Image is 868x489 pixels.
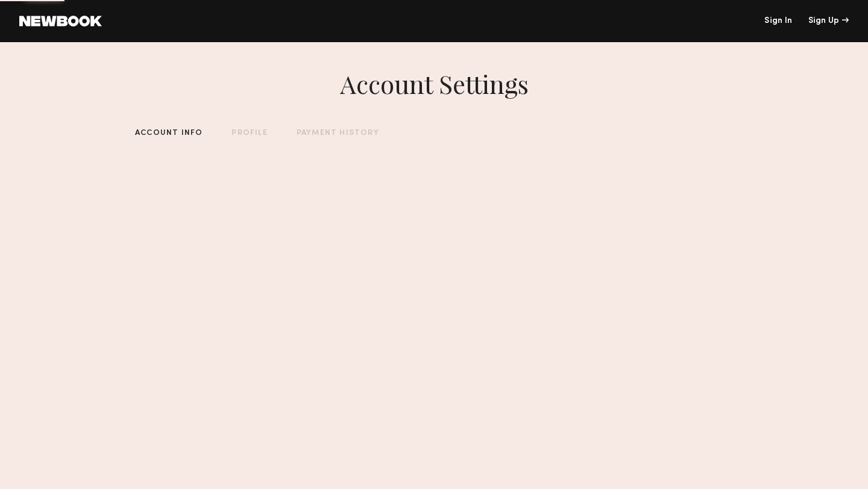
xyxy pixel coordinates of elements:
[135,129,203,137] div: ACCOUNT INFO
[764,17,792,25] a: Sign In
[231,129,267,137] div: PROFILE
[340,67,529,101] div: Account Settings
[808,17,849,25] div: Sign Up
[297,129,379,137] div: PAYMENT HISTORY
